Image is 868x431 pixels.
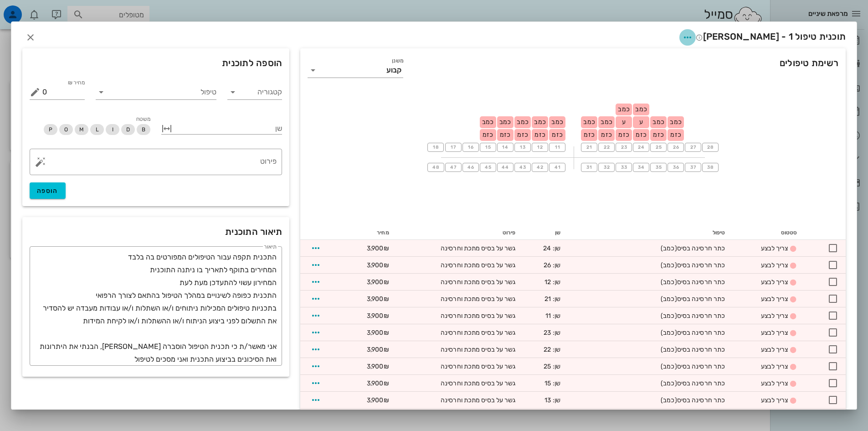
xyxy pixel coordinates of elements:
button: 46 [462,163,479,172]
div: כזמ [650,129,667,141]
div: כמב [598,116,615,128]
div: כמב [581,116,597,128]
div: רשימת טיפולים [300,48,846,88]
span: 33 [620,165,627,170]
button: 22 [598,143,615,152]
span: כזמ [601,131,611,139]
button: 15 [480,143,496,152]
th: סטטוס [732,225,804,240]
span: 3,900₪ [367,312,389,320]
span: 48 [432,165,440,170]
span: צריך לבצע [761,329,788,337]
div: שן: 26 [530,260,560,270]
button: 16 [462,143,479,152]
span: 15 [484,145,492,150]
div: כתר חרסינה בסיס [575,260,725,270]
div: כמב [650,116,667,128]
span: כמב [583,118,595,126]
span: 46 [467,165,474,170]
div: כמב [616,104,632,115]
span: 36 [672,165,679,170]
span: גשר על בסיס מתכת וחרסינה [441,295,515,303]
div: כמב [480,116,496,128]
button: 13 [514,143,531,152]
div: כזמ [532,129,548,141]
div: כתר חרסינה בסיס [575,311,725,321]
span: צריך לבצע [761,312,788,320]
span: 3,900₪ [367,363,389,370]
span: כמב [670,118,681,126]
span: 41 [554,165,561,170]
div: קבוע [386,66,401,74]
button: 24 [633,143,649,152]
span: כזמ [517,131,528,139]
span: כזמ [584,131,594,139]
span: כזמ [534,131,545,139]
span: 16 [467,145,474,150]
span: I [112,124,113,135]
span: (כמב) [661,278,677,286]
span: 14 [502,145,509,150]
span: צריך לבצע [761,261,788,269]
div: שן: 15 [530,379,560,388]
button: 43 [514,163,531,172]
div: כזמ [633,129,649,141]
div: שן: 11 [530,311,560,321]
span: כמב [534,118,545,126]
div: כזמ [616,129,632,141]
span: 45 [484,165,492,170]
div: משנןקבוע [308,63,403,78]
button: 45 [480,163,496,172]
button: 41 [549,163,565,172]
span: 11 [554,145,561,150]
span: כמב [482,118,493,126]
div: שן: 21 [530,294,560,304]
span: 17 [450,145,457,150]
div: ע [633,116,649,128]
span: B [142,124,145,135]
span: כזמ [670,131,681,139]
th: פירוט [396,225,523,240]
label: תיאור [264,244,277,250]
span: 23 [620,145,627,150]
button: 27 [685,143,701,152]
button: 48 [427,163,444,172]
div: כתר חרסינה בסיס [575,294,725,304]
th: טיפול [568,225,732,240]
span: 26 [672,145,679,150]
div: כמב [668,116,684,128]
button: 37 [685,163,701,172]
button: 35 [650,163,667,172]
span: 24 [637,145,645,150]
span: 47 [450,165,457,170]
span: צריך לבצע [761,379,788,387]
button: 38 [702,163,719,172]
span: 25 [655,145,662,150]
div: כמב [633,104,649,115]
span: 3,900₪ [367,261,389,269]
span: 21 [586,145,593,150]
div: כזמ [497,129,514,141]
span: 13 [519,145,526,150]
span: 3,900₪ [367,295,389,303]
span: גשר על בסיס מתכת וחרסינה [441,379,515,387]
span: O [64,124,68,135]
span: כזמ [483,131,493,139]
button: 28 [702,143,719,152]
th: שן [523,225,568,240]
div: כתר חרסינה בסיס [575,362,725,371]
button: 47 [445,163,462,172]
span: 31 [586,165,593,170]
button: 21 [581,143,597,152]
span: 37 [689,165,697,170]
div: הוספה לתוכנית [22,48,289,78]
span: צריך לבצע [761,295,788,303]
span: 28 [707,145,714,150]
span: 38 [707,165,714,170]
label: מחיר ₪ [67,79,85,86]
button: 23 [616,143,632,152]
span: הוספה [37,187,58,195]
span: (כמב) [661,312,677,320]
span: 44 [502,165,509,170]
button: 12 [532,143,548,152]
